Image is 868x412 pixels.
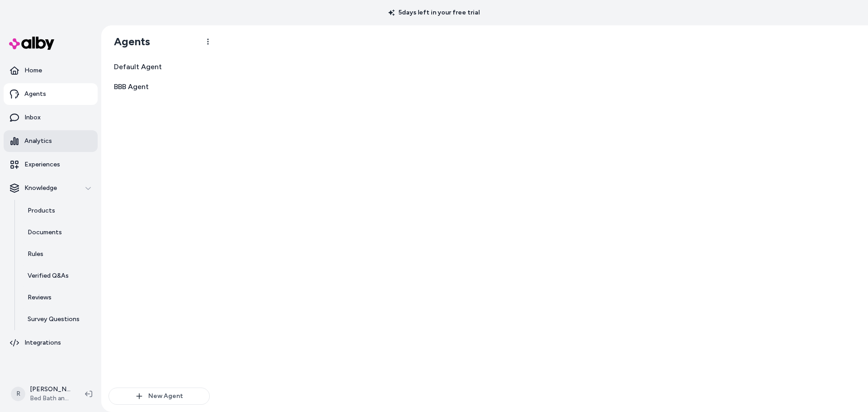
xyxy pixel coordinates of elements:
a: Inbox [4,107,98,128]
p: 5 days left in your free trial [383,8,485,17]
a: Experiences [4,154,98,175]
button: New Agent [108,388,210,405]
span: BBB Agent [114,81,149,92]
button: Knowledge [4,177,98,199]
p: Experiences [24,160,60,169]
p: Analytics [24,137,52,146]
p: Rules [28,250,43,259]
img: alby Logo [9,37,54,50]
a: Analytics [4,130,98,152]
p: Documents [28,228,62,237]
span: R [11,387,25,401]
p: Survey Questions [28,315,80,324]
p: Home [24,66,42,75]
a: Survey Questions [19,308,98,330]
span: Default Agent [114,62,162,72]
a: Agents [4,83,98,105]
button: R[PERSON_NAME]Bed Bath and Beyond [5,379,78,408]
a: Reviews [19,287,98,308]
p: Products [28,206,55,215]
a: Default Agent [108,58,210,76]
a: Rules [19,243,98,265]
a: Home [4,60,98,81]
p: Agents [24,90,46,99]
a: Verified Q&As [19,265,98,287]
p: Verified Q&As [28,271,69,280]
p: [PERSON_NAME] [30,385,71,394]
a: Documents [19,222,98,243]
a: BBB Agent [108,78,210,96]
a: Integrations [4,332,98,354]
h1: Agents [107,35,150,48]
p: Knowledge [24,184,57,193]
p: Integrations [24,338,61,347]
p: Inbox [24,113,41,122]
a: Products [19,200,98,222]
span: Bed Bath and Beyond [30,394,71,403]
p: Reviews [28,293,52,302]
